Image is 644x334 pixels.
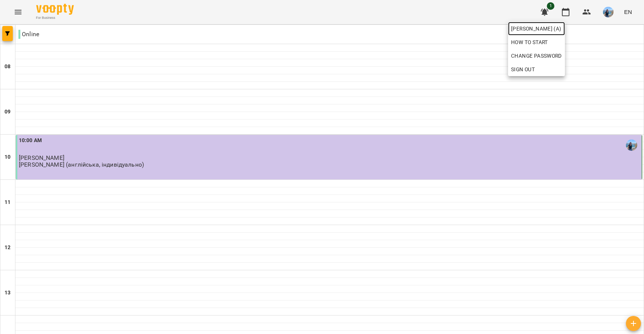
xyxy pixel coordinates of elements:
[511,65,535,74] span: Sign Out
[508,22,565,35] a: [PERSON_NAME] (а)
[508,49,565,63] a: Change Password
[511,38,548,47] span: How to start
[508,35,551,49] a: How to start
[511,51,562,60] span: Change Password
[508,63,565,76] button: Sign Out
[511,24,562,33] span: [PERSON_NAME] (а)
